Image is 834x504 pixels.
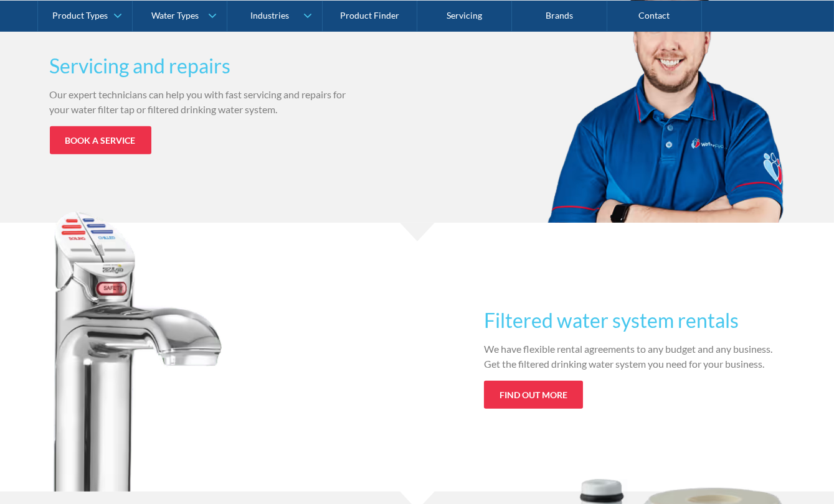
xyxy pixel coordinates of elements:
a: Book a service [50,126,151,154]
a: Find out more [484,381,583,409]
h3: Filtered water system rentals [484,306,784,335]
h3: Servicing and repairs [50,51,350,81]
p: We have flexible rental agreements to any budget and any business. Get the filtered drinking wate... [484,342,784,371]
iframe: podium webchat widget bubble [709,442,834,504]
div: Water Types [151,10,199,21]
img: zip tap [50,210,226,492]
div: Industries [250,10,289,21]
p: Our expert technicians can help you with fast servicing and repairs for your water filter tap or ... [50,87,350,117]
div: Product Types [52,10,108,21]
